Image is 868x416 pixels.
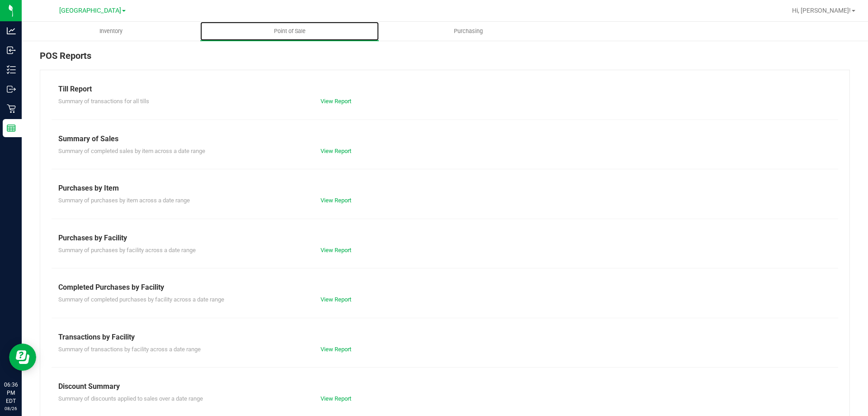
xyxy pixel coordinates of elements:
span: [GEOGRAPHIC_DATA] [59,7,121,14]
a: Point of Sale [200,22,379,41]
span: Hi, [PERSON_NAME]! [792,7,851,14]
span: Purchasing [442,27,495,35]
inline-svg: Retail [7,104,16,113]
inline-svg: Inbound [7,46,16,55]
span: Inventory [87,27,135,35]
a: View Report [321,346,351,353]
span: Summary of completed purchases by facility across a date range [58,296,224,303]
a: Purchasing [379,22,557,41]
span: Point of Sale [262,27,318,35]
p: 08/26 [4,405,18,412]
div: POS Reports [40,49,850,70]
a: View Report [321,148,351,154]
span: Summary of completed sales by item across a date range [58,148,205,154]
div: Completed Purchases by Facility [58,282,831,293]
div: Purchases by Item [58,183,831,194]
a: View Report [321,296,351,303]
div: Summary of Sales [58,134,831,144]
div: Discount Summary [58,381,831,392]
inline-svg: Inventory [7,65,16,74]
a: View Report [321,247,351,253]
span: Summary of transactions by facility across a date range [58,346,201,353]
inline-svg: Reports [7,124,16,133]
iframe: Resource center [9,344,36,371]
div: Transactions by Facility [58,332,831,343]
span: Summary of discounts applied to sales over a date range [58,395,203,402]
inline-svg: Analytics [7,26,16,35]
div: Purchases by Facility [58,233,831,244]
span: Summary of transactions for all tills [58,98,149,105]
a: Inventory [22,22,200,41]
span: Summary of purchases by item across a date range [58,197,190,204]
a: View Report [321,197,351,204]
a: View Report [321,395,351,402]
a: View Report [321,98,351,105]
p: 06:36 PM EDT [4,381,18,405]
inline-svg: Outbound [7,85,16,94]
div: Till Report [58,84,831,95]
span: Summary of purchases by facility across a date range [58,247,196,253]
